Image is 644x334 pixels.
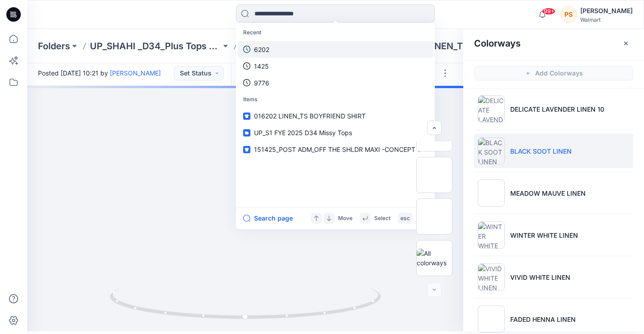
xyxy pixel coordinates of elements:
[510,315,576,324] p: FADED HENNA LINEN
[38,68,161,78] span: Posted [DATE] 10:21 by
[238,141,433,158] a: 151425_POST ADM_OFF THE SHLDR MAXI -CONCEPT 1
[478,263,505,291] img: VIVID WHITE LINEN
[90,40,221,52] a: UP_SHAHI _D34_Plus Tops and Dresses
[542,8,555,15] span: 99+
[400,214,410,223] p: esc
[243,213,293,224] button: Search page
[254,45,269,54] p: 6202
[254,78,269,88] p: 9776
[580,5,633,16] div: [PERSON_NAME]
[417,249,452,268] img: All colorways
[510,104,604,114] p: DELICATE LAVENDER LINEN 10
[254,129,352,136] span: UP_S1 FYE 2025 D34 Missy Tops
[478,179,505,207] img: MEADOW MAUVE LINEN
[560,6,577,23] div: PS
[474,38,521,49] h2: Colorways
[510,146,572,156] p: BLACK SOOT LINEN
[478,221,505,249] img: WINTER WHITE LINEN
[238,124,433,141] a: UP_S1 FYE 2025 D34 Missy Tops
[38,40,70,52] a: Folders
[374,214,390,223] p: Select
[238,41,433,58] a: 6202
[238,75,433,91] a: 9776
[510,188,586,198] p: MEADOW MAUVE LINEN
[238,24,433,41] p: Recent
[478,306,505,333] img: FADED HENNA LINEN
[338,214,353,223] p: Move
[238,108,433,124] a: 016202 LINEN_TS BOYFRIEND SHIRT
[478,95,505,122] img: DELICATE LAVENDER LINEN 10
[254,112,366,120] span: 016202 LINEN_TS BOYFRIEND SHIRT
[478,137,505,165] img: BLACK SOOT LINEN
[392,40,523,52] p: 016202 LINEN_TS BOYFRIEND SHIRT
[110,69,161,77] a: [PERSON_NAME]
[580,16,633,23] div: Walmart
[510,231,578,240] p: WINTER WHITE LINEN
[254,61,269,71] p: 1425
[510,273,570,282] p: VIVID WHITE LINEN
[238,58,433,75] a: 1425
[238,91,433,108] p: Items
[254,146,420,153] span: 151425_POST ADM_OFF THE SHLDR MAXI -CONCEPT 1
